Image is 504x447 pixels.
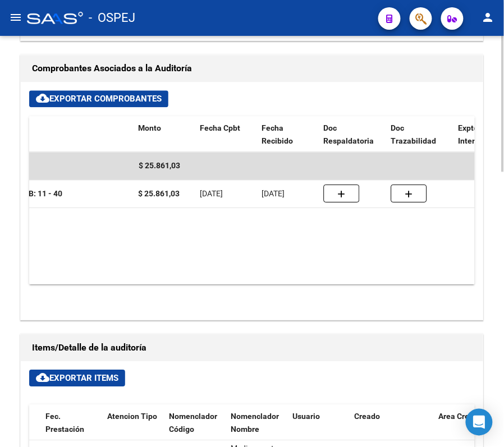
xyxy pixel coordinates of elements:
span: Exportar Comprobantes [36,94,162,104]
mat-icon: cloud_download [36,91,49,105]
span: Area Creado [438,412,483,421]
span: Monto [138,123,161,132]
span: [DATE] [262,189,285,198]
mat-icon: cloud_download [36,371,49,384]
datatable-header-cell: Expte. Interno [453,116,493,153]
span: Creado [354,412,380,421]
span: Doc Trazabilidad [391,123,436,145]
datatable-header-cell: Doc Respaldatoria [319,116,386,153]
span: $ 25.861,03 [139,161,180,170]
button: Exportar Comprobantes [29,90,168,107]
span: Atencion Tipo [107,412,157,421]
datatable-header-cell: Fecha Cpbt [195,116,257,153]
h1: Comprobantes Asociados a la Auditoría [32,59,472,77]
datatable-header-cell: Monto [134,116,195,153]
span: Fecha Recibido [262,123,293,145]
div: Open Intercom Messenger [466,409,493,436]
mat-icon: person [482,11,495,24]
span: Nomenclador Código [169,412,217,434]
h1: Items/Detalle de la auditoría [32,339,472,357]
datatable-header-cell: Doc Trazabilidad [386,116,453,153]
span: - OSPEJ [89,6,135,30]
span: [DATE] [200,189,223,198]
mat-icon: menu [9,11,22,24]
datatable-header-cell: Fecha Recibido [257,116,319,153]
span: Fecha Cpbt [200,123,240,132]
span: Expte. Interno [458,123,484,145]
span: Exportar Items [36,373,118,383]
span: Usuario [292,412,320,421]
span: Nomenclador Nombre [231,412,279,434]
span: Fec. Prestación [45,412,84,434]
button: Exportar Items [29,370,125,386]
span: Doc Respaldatoria [323,123,374,145]
strong: $ 25.861,03 [139,189,180,198]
